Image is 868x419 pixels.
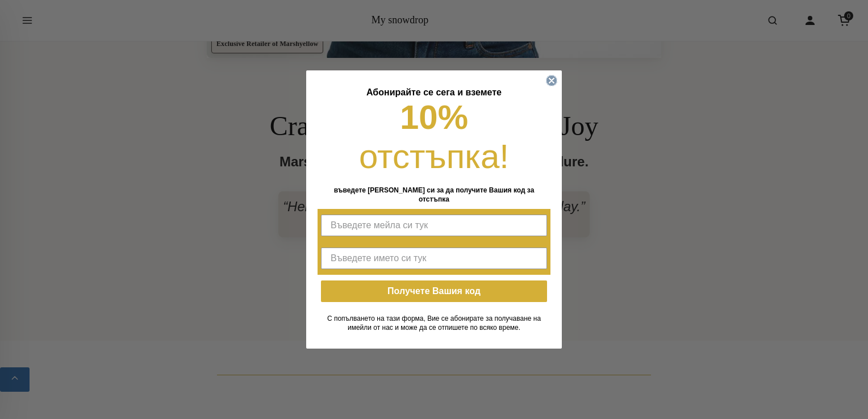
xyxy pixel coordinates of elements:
[359,137,509,175] span: отстъпка!
[546,75,557,86] button: Close dialog
[321,280,547,302] button: Получете Вашия код
[400,98,468,136] span: 10%
[334,186,535,203] span: въведете [PERSON_NAME] си за да получите Вашия код за отстъпка
[321,215,547,236] input: Въведете мейла си тук
[321,248,547,269] input: Въведете името си тук
[366,87,502,97] span: Абонирайте се сега и вземете
[327,315,541,332] span: С попълването на тази форма, Вие се абонирате за получаване на имейли от нас и може да се отпишет...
